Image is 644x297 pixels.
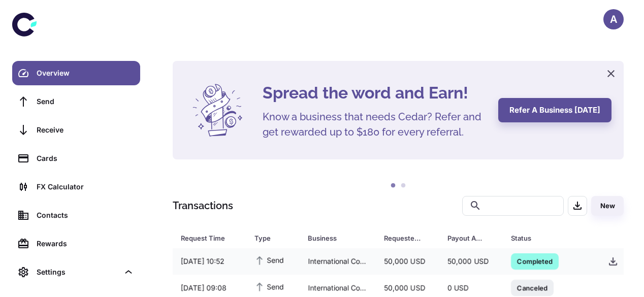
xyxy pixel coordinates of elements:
[12,260,140,284] div: Settings
[12,232,140,256] a: Rewards
[37,96,134,107] div: Send
[181,231,229,245] div: Request Time
[37,124,134,136] div: Receive
[37,238,134,249] div: Rewards
[254,281,284,292] span: Send
[37,153,134,164] div: Cards
[12,89,140,114] a: Send
[173,198,233,213] h1: Transactions
[447,231,486,245] div: Payout Amount
[12,203,140,227] a: Contacts
[12,175,140,199] a: FX Calculator
[603,9,624,29] button: A
[511,231,588,245] span: Status
[376,252,439,271] div: 50,000 USD
[173,252,246,271] div: [DATE] 10:52
[511,256,559,266] span: Completed
[37,210,134,221] div: Contacts
[511,282,554,292] span: Canceled
[254,254,284,266] span: Send
[447,231,499,245] span: Payout Amount
[263,81,486,105] h4: Spread the word and Earn!
[439,252,503,271] div: 50,000 USD
[12,146,140,171] a: Cards
[591,196,624,216] button: New
[384,231,435,245] span: Requested Amount
[37,181,134,192] div: FX Calculator
[388,181,398,191] button: 1
[511,231,574,245] div: Status
[37,68,134,79] div: Overview
[12,118,140,142] a: Receive
[398,181,408,191] button: 2
[181,231,242,245] span: Request Time
[300,252,376,271] div: International Company for Insulation Technology - INSUTECH
[37,267,119,278] div: Settings
[263,109,486,140] h5: Know a business that needs Cedar? Refer and get rewarded up to $180 for every referral.
[12,61,140,85] a: Overview
[384,231,422,245] div: Requested Amount
[254,231,296,245] span: Type
[254,231,282,245] div: Type
[498,98,611,122] button: Refer a business [DATE]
